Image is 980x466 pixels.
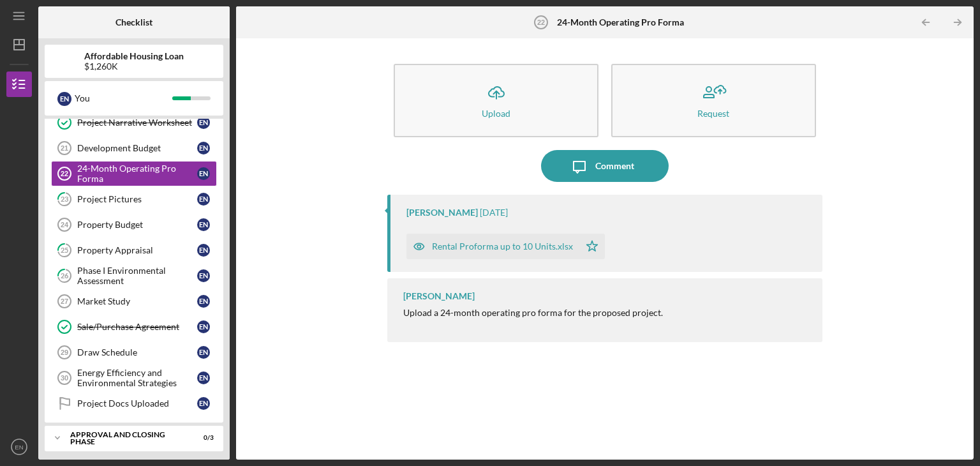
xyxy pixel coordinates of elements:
[406,234,605,259] button: Rental Proforma up to 10 Units.xlsx
[197,346,210,359] div: E N
[51,263,217,289] a: 26Phase I Environmental AssessmentEN
[70,431,182,446] div: Approval and Closing Phase
[432,241,573,252] div: Rental Proforma up to 10 Units.xlsx
[537,19,545,26] tspan: 22
[51,237,217,263] a: 25Property AppraisalEN
[77,266,197,286] div: Phase I Environmental Assessment
[115,17,152,27] b: Checklist
[61,246,68,255] tspan: 25
[15,444,23,451] text: EN
[61,349,68,356] tspan: 29
[406,207,478,218] div: [PERSON_NAME]
[197,167,210,180] div: E N
[84,61,184,71] div: $1,260K
[77,296,197,306] div: Market Study
[197,269,210,282] div: E N
[77,220,197,230] div: Property Budget
[77,194,197,204] div: Project Pictures
[51,186,217,212] a: 23Project PicturesEN
[51,135,217,161] a: 21Development BudgetEN
[77,163,197,184] div: 24-Month Operating Pro Forma
[51,391,217,416] a: Project Docs UploadedEN
[61,297,68,305] tspan: 27
[61,170,68,177] tspan: 22
[61,144,68,152] tspan: 21
[197,116,210,129] div: E N
[61,195,68,204] tspan: 23
[77,368,197,388] div: Energy Efficiency and Environmental Strategies
[557,17,684,27] b: 24-Month Operating Pro Forma
[394,64,598,137] button: Upload
[75,87,172,109] div: You
[51,212,217,237] a: 24Property BudgetEN
[61,221,69,229] tspan: 24
[51,314,217,340] a: Sale/Purchase AgreementEN
[197,244,210,257] div: E N
[77,322,197,332] div: Sale/Purchase Agreement
[197,218,210,231] div: E N
[541,150,669,182] button: Comment
[6,434,32,460] button: EN
[77,245,197,255] div: Property Appraisal
[51,289,217,314] a: 27Market StudyEN
[77,398,197,409] div: Project Docs Uploaded
[197,142,210,154] div: E N
[51,340,217,365] a: 29Draw ScheduleEN
[61,374,68,382] tspan: 30
[697,109,729,118] div: Request
[595,150,634,182] div: Comment
[611,64,816,137] button: Request
[51,161,217,186] a: 2224-Month Operating Pro FormaEN
[403,308,663,318] div: Upload a 24-month operating pro forma for the proposed project.
[51,110,217,135] a: Project Narrative WorksheetEN
[191,434,214,442] div: 0 / 3
[403,291,475,301] div: [PERSON_NAME]
[57,92,71,106] div: E N
[61,272,69,280] tspan: 26
[84,51,184,61] b: Affordable Housing Loan
[77,347,197,357] div: Draw Schedule
[482,109,510,118] div: Upload
[197,397,210,410] div: E N
[77,143,197,153] div: Development Budget
[197,193,210,206] div: E N
[51,365,217,391] a: 30Energy Efficiency and Environmental StrategiesEN
[197,295,210,308] div: E N
[480,207,508,218] time: 2025-07-23 19:21
[197,372,210,384] div: E N
[77,117,197,128] div: Project Narrative Worksheet
[197,320,210,333] div: E N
